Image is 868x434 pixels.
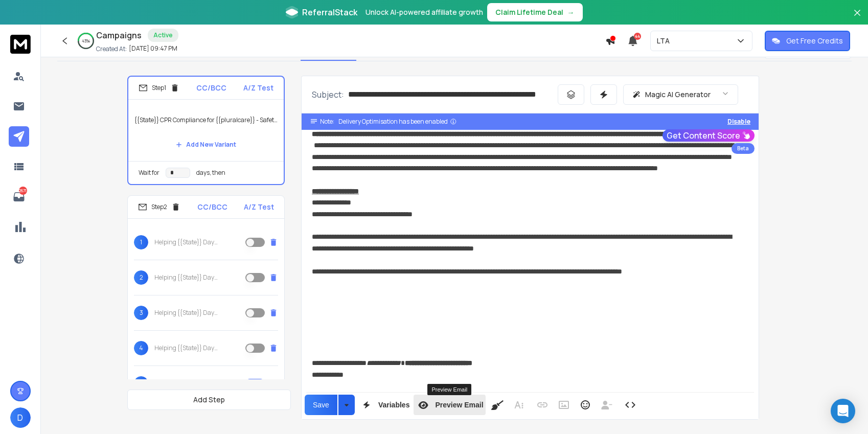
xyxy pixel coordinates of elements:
p: Created At: [96,45,127,53]
div: Step 1 [139,83,179,93]
button: Add Step [127,390,291,410]
button: Variables [357,395,412,415]
p: Helping {{State}} Daycares with CPR Compliance [154,344,220,352]
button: Insert Unsubscribe Link [597,395,616,415]
h1: Campaigns [96,29,142,41]
button: Magic AI Generator [623,84,738,105]
span: Note: [320,118,334,126]
button: Insert Link (⌘K) [533,395,552,415]
p: 43 % [82,38,90,44]
p: Helping {{State}} Daycares with CPR Compliance [154,309,220,317]
p: days, then [196,169,225,177]
button: Disable [727,118,750,126]
button: Save [305,395,337,415]
span: 44 [634,33,641,40]
button: More Text [509,395,529,415]
p: Helping {{State}} Daycares with CPR Compliance [154,238,220,246]
p: CC/BCC [196,83,226,93]
div: Preview Email [427,384,471,395]
p: 2671 [19,187,27,195]
span: → [567,7,575,17]
button: D [10,407,31,428]
button: Clean HTML [488,395,507,415]
div: Beta [732,143,755,154]
button: Add New Variant [168,134,244,155]
p: Wait for [139,169,159,177]
span: ReferralStack [302,6,357,18]
span: Preview Email [433,401,485,409]
p: Subject: [312,88,344,101]
button: Get Free Credits [765,31,850,51]
button: Get Content Score [663,129,755,142]
p: A/Z Test [244,202,274,212]
p: {{State}} CPR Compliance for {{pluralcare}} - Safety Training [134,106,278,134]
span: 2 [134,270,148,285]
p: Get Free Credits [786,36,843,46]
div: Active [148,29,178,42]
li: Step1CC/BCCA/Z Test{{State}} CPR Compliance for {{pluralcare}} - Safety TrainingAdd New VariantWa... [127,76,285,185]
p: LTA [657,36,674,46]
p: Magic AI Generator [645,89,711,100]
p: Unlock AI-powered affiliate growth [366,7,483,17]
button: Close banner [851,6,864,31]
p: [DATE] 09:47 PM [129,44,177,53]
p: Helping {{State}} Daycares with CPR Compliance [154,379,220,387]
span: 5 [134,376,148,391]
p: A/Z Test [243,83,273,93]
button: Claim Lifetime Deal→ [487,3,583,21]
span: 3 [134,306,148,320]
button: Emoticons [576,395,595,415]
a: 2671 [9,187,29,207]
span: 4 [134,341,148,355]
div: Open Intercom Messenger [831,399,855,423]
p: Helping {{State}} Daycares with CPR Compliance [154,273,220,282]
span: Variables [376,401,412,409]
span: 1 [134,235,148,249]
p: CC/BCC [197,202,227,212]
button: Code View [621,395,640,415]
button: Preview Email [414,395,485,415]
div: Step 2 [138,202,180,212]
button: Insert Image (⌘P) [554,395,574,415]
div: Delivery Optimisation has been enabled [338,118,457,126]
